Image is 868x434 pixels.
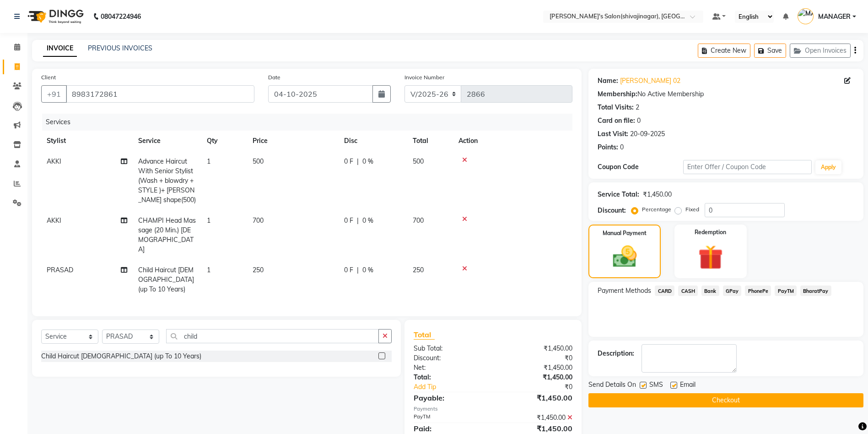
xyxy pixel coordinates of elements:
th: Stylist [41,131,133,151]
div: ₹1,450.00 [493,413,580,423]
th: Price [247,131,339,151]
label: Invoice Number [404,73,444,82]
span: 250 [413,266,424,274]
button: Apply [815,160,841,174]
div: 0 [620,143,624,152]
span: Bank [701,286,719,296]
span: 0 % [362,157,373,166]
span: Email [680,380,695,391]
span: MANAGER [818,12,851,22]
div: Coupon Code [598,162,683,172]
div: No Active Membership [598,89,854,99]
span: 1 [207,216,210,225]
span: 0 F [344,157,353,166]
div: Discount: [407,353,493,363]
th: Qty [201,131,247,151]
span: CHAMPI Head Massage (20 Min.) [DEMOGRAPHIC_DATA] [138,216,196,253]
label: Manual Payment [603,229,647,237]
span: Send Details On [588,380,636,391]
span: | [357,157,359,166]
span: PayTM [775,286,797,296]
div: Total Visits: [598,103,634,112]
div: ₹0 [507,382,579,392]
span: Total [414,330,435,340]
img: logo [23,4,86,29]
div: Points: [598,143,618,152]
input: Search by Name/Mobile/Email/Code [66,85,254,103]
th: Service [133,131,201,151]
th: Total [407,131,453,151]
button: Open Invoices [790,44,851,58]
div: Net: [407,363,493,373]
label: Redemption [695,228,726,236]
span: AKKI [47,216,61,225]
div: Total: [407,373,493,382]
span: PhonePe [745,286,771,296]
div: Last Visit: [598,129,628,139]
div: Services [42,114,579,131]
div: ₹1,450.00 [493,363,580,373]
span: AKKI [47,157,61,165]
div: Service Total: [598,190,639,199]
button: Checkout [588,393,863,407]
div: ₹0 [493,353,580,363]
button: Save [754,44,786,58]
input: Enter Offer / Coupon Code [683,160,811,174]
span: | [357,265,359,275]
span: PRASAD [47,266,73,274]
a: [PERSON_NAME] 02 [620,76,680,86]
span: 700 [413,216,424,225]
div: Membership: [598,89,637,99]
span: BharatPay [800,286,831,296]
th: Action [453,131,572,151]
img: _cash.svg [605,243,644,270]
div: Sub Total: [407,344,493,353]
input: Search or Scan [166,329,379,343]
span: 1 [207,157,210,165]
div: Payable: [407,392,493,403]
div: ₹1,450.00 [493,423,580,434]
div: Card on file: [598,116,635,126]
label: Date [268,73,280,82]
span: | [357,216,359,225]
a: Add Tip [407,382,507,392]
a: PREVIOUS INVOICES [88,44,152,52]
span: 0 F [344,265,353,275]
b: 08047224946 [101,4,141,29]
div: Discount: [598,206,626,215]
span: 500 [413,157,424,165]
span: GPay [723,286,742,296]
span: CARD [655,286,674,296]
span: 700 [253,216,264,225]
div: ₹1,450.00 [493,373,580,382]
div: ₹1,450.00 [493,392,580,403]
span: 0 % [362,216,373,225]
div: PayTM [407,413,493,423]
span: 0 F [344,216,353,225]
span: CASH [678,286,698,296]
div: Child Haircut [DEMOGRAPHIC_DATA] (up To 10 Years) [41,352,201,361]
a: INVOICE [43,40,77,57]
img: _gift.svg [690,242,731,273]
img: MANAGER [798,8,814,24]
div: ₹1,450.00 [493,344,580,353]
div: 20-09-2025 [630,129,665,139]
button: Create New [698,44,750,58]
span: 250 [253,266,264,274]
button: +91 [41,85,67,103]
div: 0 [637,116,641,126]
div: ₹1,450.00 [643,190,672,199]
th: Disc [339,131,407,151]
span: 500 [253,157,264,165]
label: Percentage [642,205,671,214]
div: Name: [598,76,618,86]
div: Payments [414,405,572,413]
span: 1 [207,266,210,274]
span: Advance Haircut With Senior Stylist (Wash + blowdry + STYLE )+ [PERSON_NAME] shape(500) [138,157,196,204]
span: 0 % [362,265,373,275]
span: SMS [649,380,663,391]
div: 2 [636,103,639,112]
div: Paid: [407,423,493,434]
label: Fixed [685,205,699,214]
div: Description: [598,349,634,358]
